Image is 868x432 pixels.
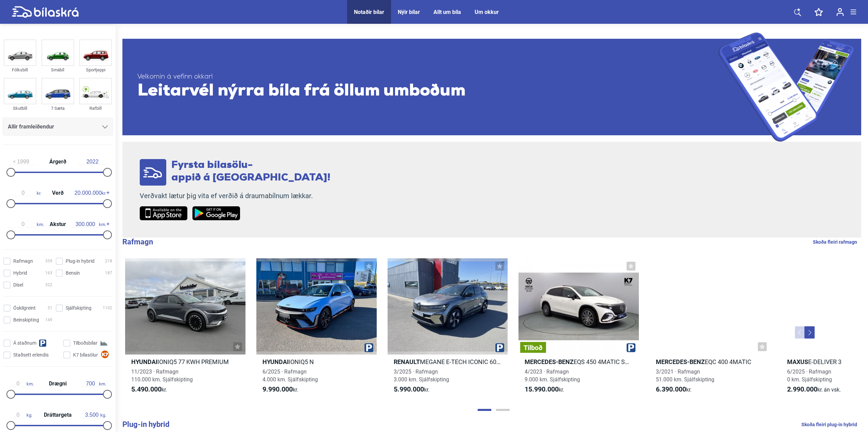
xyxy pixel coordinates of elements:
[140,192,330,200] p: Verðvakt lætur þig vita ef verðið á draumabílnum lækkar.
[66,305,91,312] span: Sjálfskipting
[4,104,36,112] div: Skutbíll
[656,385,686,393] b: 6.390.000
[131,385,167,394] span: kr.
[394,385,424,393] b: 5.990.000
[813,238,857,246] a: Skoða fleiri rafmagn
[41,104,74,112] div: 7 Sæta
[262,385,298,394] span: kr.
[13,316,39,324] span: Beinskipting
[10,190,41,196] span: kr.
[525,385,564,394] span: kr.
[122,238,153,246] b: Rafmagn
[398,9,420,15] a: Nýir bílar
[8,122,54,132] span: Allir framleiðendur
[787,385,817,393] b: 2.990.000
[45,258,52,265] span: 359
[13,281,23,289] span: Dísel
[656,368,714,383] span: 3/2021 · Rafmagn 51.000 km. Sjálfskipting
[787,358,808,365] b: Maxus
[79,104,112,112] div: Rafbíll
[787,368,832,383] span: 6/2025 · Rafmagn 0 km. Sjálfskipting
[82,381,106,387] span: km.
[83,412,106,418] span: kg.
[125,258,245,400] a: HyundaiIONIQ5 77 KWH PREMIUM11/2023 · Rafmagn110.000 km. Sjálfskipting5.490.000kr.
[171,160,330,183] span: Fyrsta bílasölu- appið á [GEOGRAPHIC_DATA]!
[787,385,841,394] span: kr.
[122,420,169,429] b: Plug-in hybrid
[650,258,770,400] a: Mercedes-BenzEQC 400 4MATIC3/2021 · Rafmagn51.000 km. Sjálfskipting6.390.000kr.
[656,358,705,365] b: Mercedes-Benz
[13,351,49,359] span: Staðsett erlendis
[13,340,36,347] span: Á staðnum
[354,9,384,15] a: Notaðir bílar
[836,8,844,16] img: user-login.svg
[388,358,508,366] h2: MEGANE E-TECH ICONIC 60 KWH
[795,326,805,339] button: Previous
[13,258,33,265] span: Rafmagn
[103,305,112,312] span: 1102
[131,368,193,383] span: 11/2023 · Rafmagn 110.000 km. Sjálfskipting
[525,385,559,393] b: 15.990.000
[48,159,68,165] span: Árgerð
[518,358,639,366] h2: EQS 450 4MATIC SUV POWER
[4,66,36,74] div: Fólksbíll
[496,409,510,411] button: Page 2
[125,358,245,366] h2: IONIQ5 77 KWH PREMIUM
[45,281,52,289] span: 322
[131,358,157,365] b: Hyundai
[48,222,68,227] span: Akstur
[10,381,34,387] span: km.
[388,258,508,400] a: RenaultMEGANE E-TECH ICONIC 60 KWH3/2025 · Rafmagn3.000 km. Sjálfskipting5.990.000kr.
[47,381,68,386] span: Drægni
[518,258,639,400] a: TilboðMercedes-BenzEQS 450 4MATIC SUV POWER4/2023 · Rafmagn9.000 km. Sjálfskipting15.990.000kr.
[394,358,420,365] b: Renault
[73,351,98,359] span: K7 bílasölur
[525,368,580,383] span: 4/2023 · Rafmagn 9.000 km. Sjálfskipting
[801,420,857,429] a: Skoða fleiri plug-in hybrid
[262,368,318,383] span: 6/2025 · Rafmagn 4.000 km. Sjálfskipting
[137,81,718,102] span: Leitarvél nýrra bíla frá öllum umboðum
[525,358,574,365] b: Mercedes-Benz
[650,358,770,366] h2: EQC 400 4MATIC
[13,270,27,277] span: Hybrid
[433,9,461,15] a: Allt um bíla
[262,385,293,393] b: 9.990.000
[66,258,95,265] span: Plug-in hybrid
[478,409,491,411] button: Page 1
[13,305,36,312] span: Óskilgreint
[72,221,106,227] span: km.
[394,368,449,383] span: 3/2025 · Rafmagn 3.000 km. Sjálfskipting
[137,73,718,81] span: Velkomin á vefinn okkar!
[79,66,112,74] div: Sportjeppi
[804,326,815,339] button: Next
[73,340,98,347] span: Tilboðsbílar
[394,385,429,394] span: kr.
[256,358,377,366] h2: IONIQ5 N
[131,385,161,393] b: 5.490.000
[41,66,74,74] div: Smábíl
[262,358,289,365] b: Hyundai
[10,221,44,227] span: km.
[475,9,499,15] a: Um okkur
[66,270,80,277] span: Bensín
[74,190,106,196] span: kr.
[45,270,52,277] span: 163
[256,258,377,400] a: HyundaiIONIQ5 N6/2025 · Rafmagn4.000 km. Sjálfskipting9.990.000kr.
[122,32,861,142] a: Velkomin á vefinn okkar!Leitarvél nýrra bíla frá öllum umboðum
[105,258,112,265] span: 218
[45,316,52,324] span: 149
[105,270,112,277] span: 187
[42,412,73,418] span: Dráttargeta
[48,305,52,312] span: 51
[656,385,692,394] span: kr.
[524,344,543,351] span: Tilboð
[10,412,32,418] span: kg.
[50,190,65,196] span: Verð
